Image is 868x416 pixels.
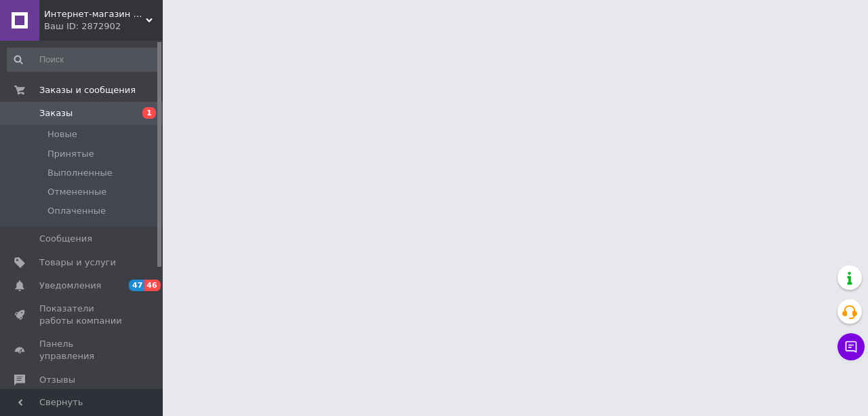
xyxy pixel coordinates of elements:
[39,374,75,386] span: Отзывы
[142,107,156,119] span: 1
[39,303,125,327] span: Показатели работы компании
[47,148,94,160] span: Принятые
[47,205,106,217] span: Оплаченные
[44,20,163,33] div: Ваш ID: 2872902
[39,107,73,119] span: Заказы
[47,128,77,140] span: Новые
[44,8,146,20] span: Интернет-магазин "Stereopulse"
[47,186,106,198] span: Отмененные
[39,257,116,269] span: Товары и услуги
[837,333,865,360] button: Чат с покупателем
[39,233,92,245] span: Сообщения
[7,48,160,72] input: Поиск
[39,338,125,362] span: Панель управления
[129,280,144,291] span: 47
[39,280,101,292] span: Уведомления
[47,167,113,179] span: Выполненные
[39,84,136,96] span: Заказы и сообщения
[144,280,160,291] span: 46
